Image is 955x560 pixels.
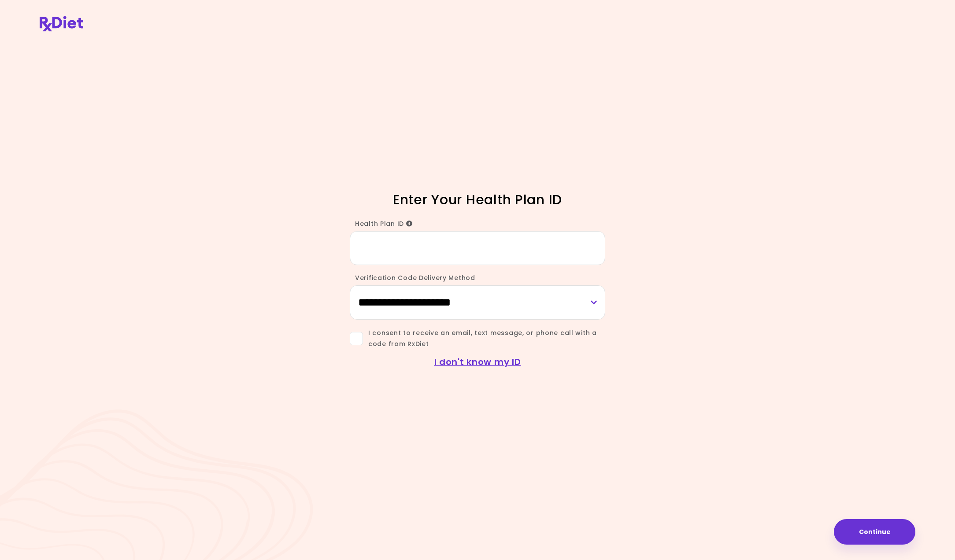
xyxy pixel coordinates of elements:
img: RxDiet [40,16,83,31]
label: Verification Code Delivery Method [350,273,475,282]
span: I consent to receive an email, text message, or phone call with a code from RxDiet [363,328,605,350]
h1: Enter Your Health Plan ID [323,191,632,208]
i: Info [406,221,413,227]
a: I don't know my ID [434,356,521,368]
button: Continue [834,519,915,545]
span: Health Plan ID [355,219,413,228]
